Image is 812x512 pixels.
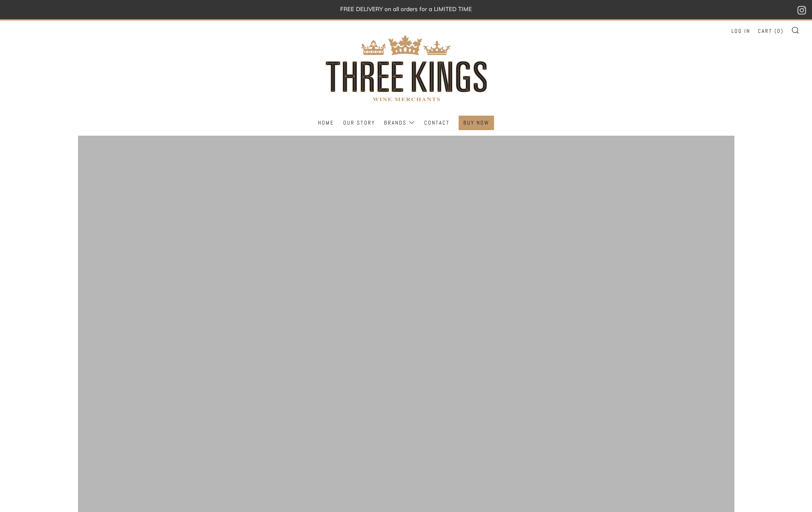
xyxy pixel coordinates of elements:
[758,24,783,38] a: Cart (0)
[384,116,415,130] a: Brands
[424,116,450,130] a: Contact
[731,24,750,38] a: Log in
[318,116,334,130] a: Home
[463,116,489,130] a: BUY NOW
[343,116,375,130] a: Our Story
[777,27,781,35] span: 0
[321,20,491,116] img: three kings wine merchants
